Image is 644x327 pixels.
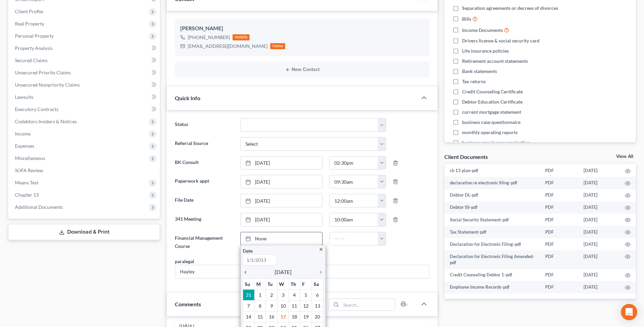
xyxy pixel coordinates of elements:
[540,214,578,226] td: PDF
[243,311,254,322] td: 14
[462,129,518,136] span: monthly operating reports
[444,226,540,238] td: Tax Statement-pdf
[270,43,285,49] div: home
[15,70,71,75] span: Unsecured Priority Claims
[15,167,43,173] span: SOFA Review
[312,311,323,322] td: 20
[254,311,266,322] td: 15
[266,311,277,322] td: 16
[233,34,250,40] div: mobile
[277,300,289,311] td: 10
[318,245,324,253] a: close
[15,192,39,198] span: Chapter 13
[444,201,540,214] td: Debtor SS-pdf
[578,177,620,189] td: [DATE]
[540,281,578,293] td: PDF
[616,154,633,159] a: View All
[15,33,54,39] span: Personal Property
[15,45,53,51] span: Property Analysis
[462,48,509,54] span: Life insurance policies
[462,139,530,146] span: business case income projection
[254,278,266,289] th: M
[10,79,160,91] a: Unsecured Nonpriority Claims
[15,143,34,149] span: Expenses
[241,157,322,169] a: [DATE]
[15,8,43,14] span: Client Profile
[578,281,620,293] td: [DATE]
[289,278,300,289] th: Th
[277,289,289,300] td: 3
[578,164,620,177] td: [DATE]
[171,118,237,132] label: Status
[171,175,237,188] label: Paperwork appt
[175,258,194,265] div: paralegal
[300,289,312,300] td: 5
[175,301,201,307] span: Comments
[444,153,488,160] div: Client Documents
[462,109,521,115] span: current mortgage statement
[254,300,266,311] td: 8
[171,232,237,252] label: Financial Management Course
[277,278,289,289] th: W
[444,281,540,293] td: Employee Income Records-pdf
[540,164,578,177] td: PDF
[444,250,540,269] td: Declaration for Electronic Filing Amended-pdf
[289,289,300,300] td: 4
[300,300,312,311] td: 12
[462,16,471,22] span: Bills
[15,131,31,137] span: Income
[289,311,300,322] td: 18
[15,155,45,161] span: Miscellaneous
[243,247,253,254] label: Date
[330,175,378,188] input: -- : --
[540,189,578,201] td: PDF
[15,57,48,63] span: Secured Claims
[254,289,266,300] td: 1
[243,300,254,311] td: 7
[10,164,160,177] a: SOFA Review
[330,232,378,245] input: -- : --
[180,67,424,72] button: New Contact
[10,54,160,67] a: Secured Claims
[578,269,620,281] td: [DATE]
[241,213,322,226] a: [DATE]
[243,254,277,266] input: 1/1/2013
[241,175,322,188] a: [DATE]
[578,226,620,238] td: [DATE]
[462,37,539,44] span: Drivers license & social security card
[444,189,540,201] td: Debtor DL-pdf
[266,300,277,311] td: 9
[444,214,540,226] td: Social Security Statement-pdf
[312,289,323,300] td: 6
[15,106,58,112] span: Executory Contracts
[243,289,254,300] td: 31
[578,214,620,226] td: [DATE]
[444,177,540,189] td: declaration re electronic filing-pdf
[241,194,322,207] a: [DATE]
[175,265,429,278] input: --
[462,68,497,75] span: Bank statements
[10,42,160,54] a: Property Analysis
[540,269,578,281] td: PDF
[243,268,252,276] a: chevron_left
[330,157,378,169] input: -- : --
[462,27,503,34] span: Income Documents
[275,268,292,276] span: [DATE]
[180,24,424,33] div: [PERSON_NAME]
[241,232,322,245] a: None
[15,82,80,88] span: Unsecured Nonpriority Claims
[330,213,378,226] input: -- : --
[318,247,324,252] i: close
[171,156,237,170] label: BK Consult
[578,201,620,214] td: [DATE]
[578,189,620,201] td: [DATE]
[621,304,637,320] div: Open Intercom Messenger
[15,204,63,210] span: Additional Documents
[175,95,200,101] span: Quick Info
[188,43,268,50] div: [EMAIL_ADDRESS][DOMAIN_NAME]
[171,137,237,151] label: Referral Source
[277,311,289,322] td: 17
[540,177,578,189] td: PDF
[330,194,378,207] input: -- : --
[188,34,230,41] div: [PHONE_NUMBER]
